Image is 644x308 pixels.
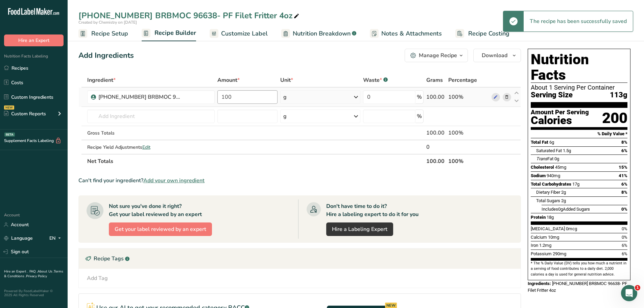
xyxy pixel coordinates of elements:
div: About 1 Serving Per Container [531,84,627,91]
button: Hire an Expert [4,34,64,46]
span: Recipe Builder [154,28,196,38]
span: Sodium [531,173,546,178]
span: 41% [619,173,627,178]
a: Terms & Conditions . [4,269,63,279]
div: The recipe has been successfully saved [524,11,633,31]
span: Ingredients: [528,281,551,286]
button: Get your label reviewed by an expert [109,222,212,236]
span: Amount [217,76,240,84]
span: 2g [561,198,566,203]
span: 0mcg [566,226,577,231]
a: About Us . [38,269,54,274]
span: 18g [547,215,554,220]
span: 6% [622,251,627,256]
div: g [283,93,287,101]
span: Unit [280,76,293,84]
input: Add Ingredient [87,110,215,123]
span: Percentage [448,76,477,84]
span: 8% [621,190,627,195]
a: FAQ . [29,269,38,274]
span: 1 [635,285,640,290]
div: Calories [531,116,589,125]
div: Recipe Yield Adjustments [87,144,215,151]
span: Total Carbohydrates [531,182,571,187]
span: 17g [572,182,579,187]
span: Calcium [531,235,547,240]
span: 1.2mg [539,243,551,248]
span: [MEDICAL_DATA] [531,226,565,231]
span: Grams [426,76,443,84]
span: Ingredient [87,76,116,84]
div: 100.00 [426,93,446,101]
div: 0 [426,143,446,151]
span: Recipe Setup [91,29,128,38]
span: 45mg [555,165,566,170]
iframe: Intercom live chat [621,285,637,301]
button: Download [473,49,521,62]
span: Total Sugars [536,198,560,203]
span: Notes & Attachments [381,29,442,38]
span: Iron [531,243,538,248]
span: [PHONE_NUMBER] BRBMOC 96638- PF Filet Fritter 4oz [528,281,627,293]
div: Not sure you've done it right? Get your label reviewed by an expert [109,202,202,218]
span: Saturated Fat [536,148,562,153]
span: 940mg [547,173,560,178]
div: 200 [602,109,627,127]
div: Recipe Tags [79,248,521,269]
a: Recipe Builder [142,25,196,42]
h1: Nutrition Facts [531,52,627,83]
button: Manage Recipe [405,49,468,62]
a: Customize Label [210,26,268,41]
span: Created by Chemistry on [DATE] [78,20,137,25]
div: Add Ingredients [78,50,134,61]
i: Trans [536,156,547,161]
span: 0g [558,207,563,212]
span: Download [482,51,507,60]
span: 10mg [548,235,559,240]
div: [PHONE_NUMBER] BRBMOC 96638- PF Filet Fritter 4oz [78,9,301,22]
a: Recipe Costing [455,26,509,41]
th: 100.00 [425,154,447,168]
div: 100% [448,93,489,101]
span: 0% [621,207,627,212]
span: Recipe Costing [468,29,509,38]
div: Powered By FoodLabelMaker © 2025 All Rights Reserved [4,289,64,297]
span: 1.5g [563,148,571,153]
span: Cholesterol [531,165,554,170]
div: 100% [448,129,489,137]
div: Gross Totals [87,129,215,137]
div: Custom Reports [4,110,46,117]
a: Nutrition Breakdown [281,26,356,41]
section: * The % Daily Value (DV) tells you how much a nutrient in a serving of food contributes to a dail... [531,261,627,277]
span: Dietary Fiber [536,190,560,195]
span: 0% [622,235,627,240]
div: 100.00 [426,129,446,137]
span: Includes Added Sugars [542,207,590,212]
span: Add your own ingredient [143,176,205,185]
span: Total Fat [531,140,548,145]
span: 8% [621,140,627,145]
div: EN [49,234,64,242]
span: 6g [549,140,554,145]
div: Manage Recipe [419,51,457,60]
span: Get your label reviewed by an expert [115,225,206,233]
span: 2g [561,190,566,195]
span: Edit [142,144,150,150]
span: 0% [622,226,627,231]
a: Notes & Attachments [370,26,442,41]
span: 113g [610,91,627,99]
span: Nutrition Breakdown [293,29,351,38]
section: % Daily Value * [531,130,627,138]
span: 0g [554,156,559,161]
span: 6% [621,148,627,153]
div: NEW [4,105,14,110]
div: g [283,112,287,120]
div: Waste [363,76,388,84]
span: 6% [622,243,627,248]
a: Language [4,232,33,244]
span: Customize Label [221,29,268,38]
span: Fat [536,156,553,161]
div: BETA [4,133,15,137]
span: 6% [621,182,627,187]
div: [PHONE_NUMBER] BRBMOC 96638- PF Filet Fritter 4oz [98,93,183,101]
